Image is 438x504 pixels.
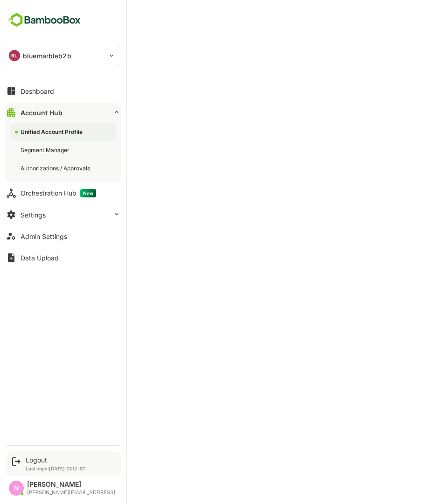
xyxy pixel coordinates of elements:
[21,109,63,117] div: Account Hub
[5,248,121,267] button: Data Upload
[21,189,96,197] div: Orchestration Hub
[5,184,121,203] button: Orchestration HubNew
[5,46,121,65] div: BLbluemarbleb2b
[26,466,86,471] p: Last login: [DATE] 21:12 IST
[21,232,67,240] div: Admin Settings
[21,128,84,136] div: Unified Account Profile
[5,103,121,122] button: Account Hub
[27,481,115,489] div: [PERSON_NAME]
[80,189,96,197] span: New
[21,211,46,219] div: Settings
[5,82,121,100] button: Dashboard
[21,164,92,172] div: Authorizations / Approvals
[5,205,121,224] button: Settings
[21,146,71,154] div: Segment Manager
[5,11,83,29] img: undefinedjpg
[9,50,20,61] div: BL
[9,481,24,496] div: N
[23,51,71,61] p: bluemarbleb2b
[26,456,86,464] div: Logout
[21,254,59,262] div: Data Upload
[27,490,115,496] div: [PERSON_NAME][EMAIL_ADDRESS]
[21,87,54,95] div: Dashboard
[5,227,121,245] button: Admin Settings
